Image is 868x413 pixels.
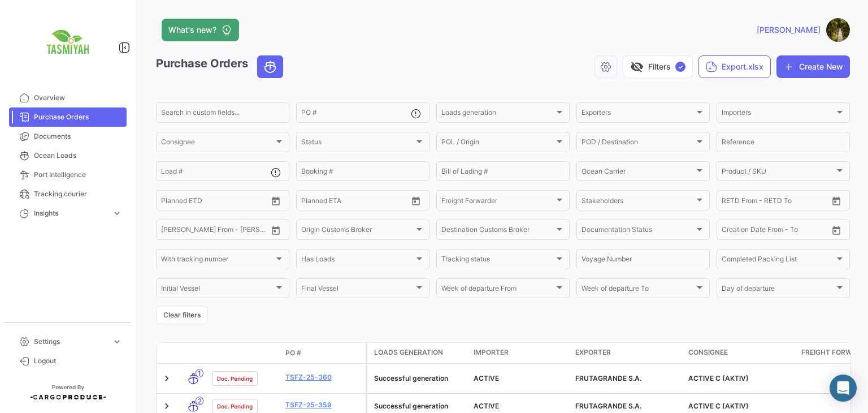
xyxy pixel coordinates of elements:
[575,402,641,410] span: FRUTAGRANDE S.A.
[575,347,611,358] span: Exporter
[826,18,850,42] img: 133845117381245583.jpg
[267,222,284,239] button: Open calendar
[757,24,821,36] span: [PERSON_NAME]
[258,56,283,78] button: Ocean
[217,374,253,383] span: Doc. Pending
[161,401,172,412] a: Expand/Collapse Row
[581,110,695,118] span: Exporters
[161,286,274,294] span: Initial Vessel
[34,170,122,180] span: Port Intelligence
[722,227,737,235] input: From
[581,227,695,235] span: Documentation Status
[469,343,571,363] datatable-header-cell: Importer
[34,150,122,161] span: Ocean Loads
[217,402,253,411] span: Doc. Pending
[828,222,845,239] button: Open calendar
[581,169,695,177] span: Ocean Carrier
[407,192,424,209] button: Open calendar
[34,93,122,103] span: Overview
[474,374,499,382] span: ACTIVE
[441,257,554,265] span: Tracking status
[374,347,443,358] span: Loads generation
[623,55,693,78] button: visibility_offFilters✓
[441,110,554,118] span: Loads generation
[776,55,850,78] button: Create New
[301,140,414,148] span: Status
[301,257,414,265] span: Has Loads
[441,286,554,294] span: Week of departure From
[112,337,122,347] span: expand_more
[161,373,172,384] a: Expand/Collapse Row
[301,286,414,294] span: Final Vessel
[285,372,361,382] a: TSFZ-25-360
[441,140,554,148] span: POL / Origin
[374,373,465,384] div: Successful generation
[161,227,177,235] input: From
[156,306,208,324] button: Clear filters
[179,349,207,358] datatable-header-cell: Transport mode
[161,140,274,148] span: Consignee
[301,227,414,235] span: Origin Customs Broker
[571,343,684,363] datatable-header-cell: Exporter
[828,192,845,209] button: Open calendar
[156,55,287,78] h3: Purchase Orders
[688,374,749,382] span: ACTIVE C (AKTIV)
[367,343,469,363] datatable-header-cell: Loads generation
[168,24,216,36] span: What's new?
[745,227,796,235] input: To
[161,198,177,206] input: From
[474,347,509,358] span: Importer
[684,343,797,363] datatable-header-cell: Consignee
[575,374,641,382] span: FRUTAGRANDE S.A.
[185,198,236,206] input: To
[281,343,366,363] datatable-header-cell: PO #
[34,131,122,141] span: Documents
[9,165,127,184] a: Port Intelligence
[285,348,301,358] span: PO #
[34,208,107,218] span: Insights
[722,257,835,265] span: Completed Packing List
[630,60,644,74] span: visibility_off
[40,14,96,70] img: c4e83380-a9b0-4762-86c2-5b222fd68c9b.png
[207,349,281,358] datatable-header-cell: Doc. Status
[722,169,835,177] span: Product / SKU
[9,88,127,107] a: Overview
[9,127,127,146] a: Documents
[9,146,127,165] a: Ocean Loads
[675,62,685,72] span: ✓
[185,227,236,235] input: To
[745,198,796,206] input: To
[301,198,317,206] input: From
[688,402,749,410] span: ACTIVE C (AKTIV)
[722,198,737,206] input: From
[34,112,122,122] span: Purchase Orders
[688,347,728,358] span: Consignee
[698,55,771,78] button: Export.xlsx
[581,198,695,206] span: Stakeholders
[474,402,499,410] span: ACTIVE
[9,107,127,127] a: Purchase Orders
[267,192,284,209] button: Open calendar
[441,227,554,235] span: Destination Customs Broker
[722,286,835,294] span: Day of departure
[285,400,361,410] a: TSFZ-25-359
[34,356,122,366] span: Logout
[581,140,695,148] span: POD / Destination
[112,208,122,218] span: expand_more
[196,397,203,405] span: 2
[830,375,857,402] div: Abrir Intercom Messenger
[196,369,203,377] span: 1
[581,286,695,294] span: Week of departure To
[722,110,835,118] span: Importers
[325,198,376,206] input: To
[161,257,274,265] span: With tracking number
[34,189,122,199] span: Tracking courier
[162,19,239,41] button: What's new?
[9,184,127,204] a: Tracking courier
[441,198,554,206] span: Freight Forwarder
[34,337,107,347] span: Settings
[374,401,465,411] div: Successful generation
